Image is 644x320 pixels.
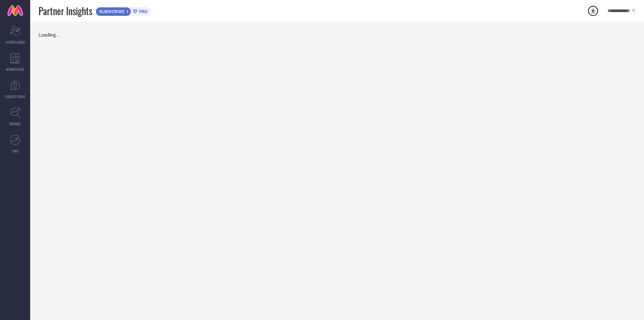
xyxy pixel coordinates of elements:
[5,40,25,45] span: SCORECARDS
[6,67,24,72] span: WORKSPACE
[9,121,21,126] span: TRENDS
[138,9,148,14] span: PRO
[96,9,126,14] span: SUBSCRIBE
[39,32,60,38] span: Loading...
[587,5,599,17] div: Open download list
[12,148,18,153] span: FWD
[96,5,151,16] a: SUBSCRIBEPRO
[5,94,25,99] span: SUGGESTIONS
[39,4,92,18] span: Partner Insights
